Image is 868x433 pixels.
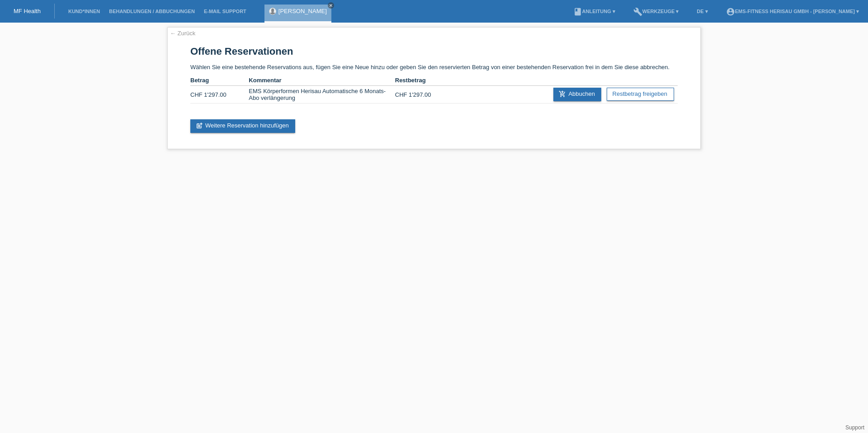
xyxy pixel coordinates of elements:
i: build [633,7,642,16]
a: Support [845,424,864,431]
h1: Offene Reservationen [190,46,678,57]
a: E-Mail Support [199,9,251,14]
div: Wählen Sie eine bestehende Reservations aus, fügen Sie eine Neue hinzu oder geben Sie den reservi... [167,27,701,149]
a: ← Zurück [170,30,195,37]
a: post_addWeitere Reservation hinzufügen [190,119,295,133]
a: DE ▾ [692,9,712,14]
a: Behandlungen / Abbuchungen [104,9,199,14]
i: post_add [196,122,203,129]
i: book [573,7,582,16]
a: MF Health [14,8,41,14]
a: buildWerkzeuge ▾ [629,9,684,14]
a: account_circleEMS-Fitness Herisau GmbH - [PERSON_NAME] ▾ [722,9,863,14]
th: Kommentar [249,75,395,86]
i: account_circle [726,7,735,16]
i: add_shopping_cart [559,90,566,98]
td: CHF 1'297.00 [190,86,249,104]
a: add_shopping_cartAbbuchen [553,88,601,101]
a: Restbetrag freigeben [607,88,674,101]
i: close [329,3,333,8]
a: close [328,2,334,9]
th: Betrag [190,75,249,86]
td: CHF 1'297.00 [395,86,453,104]
th: Restbetrag [395,75,453,86]
a: [PERSON_NAME] [278,8,327,14]
a: Kund*innen [64,9,104,14]
a: bookAnleitung ▾ [569,9,620,14]
td: EMS Körperformen Herisau Automatische 6 Monats-Abo verlängerung [249,86,395,104]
